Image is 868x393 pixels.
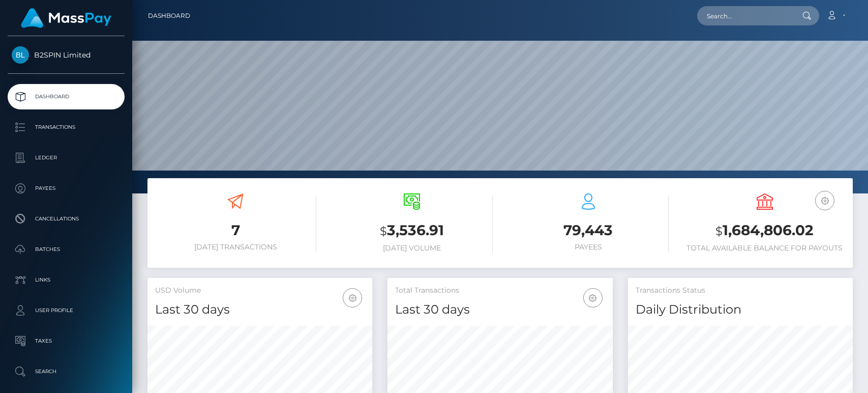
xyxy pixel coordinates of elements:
[380,224,387,238] small: $
[395,286,605,296] h5: Total Transactions
[21,8,111,28] img: MassPay Logo
[12,120,121,135] p: Transactions
[148,5,190,26] a: Dashboard
[8,237,125,262] a: Batches
[12,333,121,349] p: Taxes
[8,176,125,201] a: Payees
[684,244,845,252] h6: Total Available Balance for Payouts
[8,206,125,232] a: Cancellations
[332,244,493,252] h6: [DATE] Volume
[8,50,125,60] span: B2SPIN Limited
[8,328,125,354] a: Taxes
[8,115,125,140] a: Transactions
[508,243,669,251] h6: Payees
[155,286,365,296] h5: USD Volume
[684,220,845,241] h3: 1,684,806.02
[8,145,125,171] a: Ledger
[12,181,121,196] p: Payees
[508,220,669,240] h3: 79,443
[697,6,793,25] input: Search...
[332,220,493,241] h3: 3,536.91
[12,211,121,227] p: Cancellations
[8,84,125,109] a: Dashboard
[395,301,605,319] h4: Last 30 days
[8,359,125,384] a: Search
[12,150,121,165] p: Ledger
[636,301,845,319] h4: Daily Distribution
[8,267,125,293] a: Links
[715,224,723,238] small: $
[155,220,316,240] h3: 7
[155,301,365,319] h4: Last 30 days
[8,298,125,323] a: User Profile
[12,364,121,379] p: Search
[636,286,845,296] h5: Transactions Status
[12,303,121,318] p: User Profile
[12,272,121,288] p: Links
[12,89,121,104] p: Dashboard
[12,242,121,257] p: Batches
[12,46,29,64] img: B2SPIN Limited
[155,243,316,251] h6: [DATE] Transactions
